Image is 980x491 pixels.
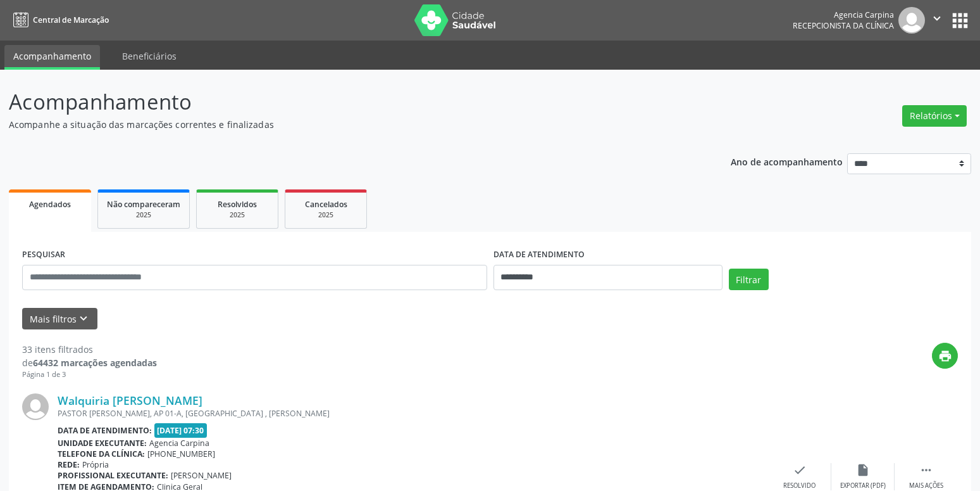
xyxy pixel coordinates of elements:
a: Walquiria [PERSON_NAME] [58,393,202,407]
p: Acompanhamento [9,86,683,118]
span: Própria [82,459,109,470]
i: check [793,463,807,477]
label: PESQUISAR [22,245,65,265]
span: Resolvidos [218,199,257,210]
i:  [930,11,944,25]
div: 2025 [294,210,357,220]
div: de [22,356,157,369]
label: DATA DE ATENDIMENTO [493,245,585,265]
div: PASTOR [PERSON_NAME], AP 01-A, [GEOGRAPHIC_DATA] , [PERSON_NAME] [58,408,768,419]
p: Acompanhe a situação das marcações correntes e finalizadas [9,118,683,131]
button: Mais filtroskeyboard_arrow_down [22,308,97,330]
span: [PERSON_NAME] [171,470,232,481]
a: Central de Marcação [9,10,109,30]
b: Unidade executante: [58,438,147,449]
i: insert_drive_file [856,463,870,477]
span: Cancelados [305,199,347,210]
span: Não compareceram [107,199,180,210]
b: Data de atendimento: [58,425,152,436]
div: Página 1 de 3 [22,369,157,380]
div: 33 itens filtrados [22,343,157,356]
div: 2025 [107,210,180,220]
button:  [925,7,949,34]
a: Beneficiários [113,45,185,67]
img: img [898,7,925,34]
a: Acompanhamento [4,45,100,70]
button: Relatórios [902,105,967,127]
img: img [22,393,49,420]
span: Agencia Carpina [149,438,209,449]
span: [DATE] 07:30 [154,423,208,438]
div: Mais ações [909,481,943,490]
span: Central de Marcação [33,15,109,25]
span: Recepcionista da clínica [793,20,894,31]
i:  [919,463,933,477]
p: Ano de acompanhamento [731,153,843,169]
div: Agencia Carpina [793,10,894,20]
b: Profissional executante: [58,470,168,481]
button: print [932,343,958,369]
i: keyboard_arrow_down [77,312,90,326]
b: Telefone da clínica: [58,449,145,459]
div: Exportar (PDF) [840,481,886,490]
button: Filtrar [729,269,769,290]
i: print [938,349,952,363]
span: Agendados [29,199,71,210]
span: [PHONE_NUMBER] [147,449,215,459]
div: Resolvido [783,481,816,490]
button: apps [949,10,971,32]
b: Rede: [58,459,80,470]
div: 2025 [206,210,269,220]
strong: 64432 marcações agendadas [33,357,157,369]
